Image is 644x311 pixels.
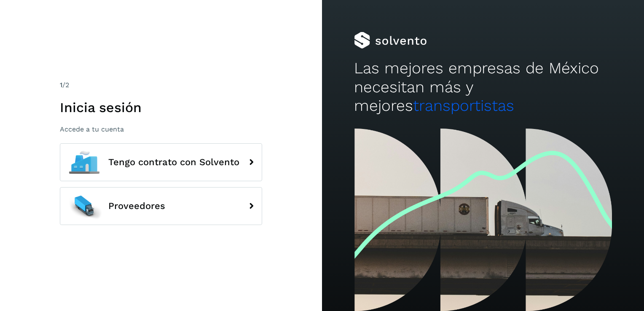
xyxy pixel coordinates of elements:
span: Proveedores [108,201,165,211]
div: /2 [60,80,262,90]
span: transportistas [413,97,514,115]
h1: Inicia sesión [60,99,262,115]
h2: Las mejores empresas de México necesitan más y mejores [354,59,612,115]
span: 1 [60,81,62,89]
button: Tengo contrato con Solvento [60,143,262,181]
p: Accede a tu cuenta [60,125,262,133]
button: Proveedores [60,187,262,225]
span: Tengo contrato con Solvento [108,157,239,167]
